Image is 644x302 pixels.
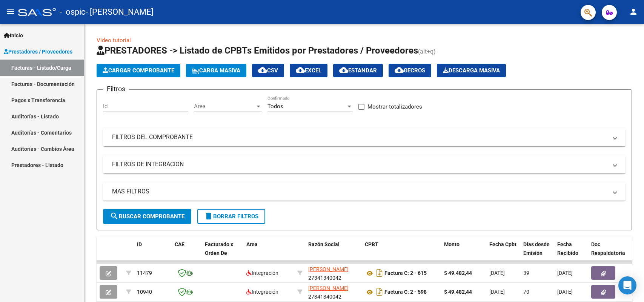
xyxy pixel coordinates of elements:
datatable-header-cell: ID [134,236,172,270]
span: ID [137,241,142,247]
span: [DATE] [557,270,573,276]
mat-expansion-panel-header: FILTROS DEL COMPROBANTE [103,128,626,146]
datatable-header-cell: Doc Respaldatoria [588,236,633,270]
span: (alt+q) [418,48,436,55]
span: Estandar [339,67,377,74]
span: 11479 [137,270,152,276]
mat-panel-title: FILTROS DEL COMPROBANTE [112,133,607,141]
strong: Factura C: 2 - 615 [384,270,427,276]
span: Días desde Emisión [523,241,550,256]
strong: Factura C: 2 - 598 [384,289,427,295]
span: 39 [523,270,529,276]
mat-panel-title: MAS FILTROS [112,187,607,196]
span: Todos [267,103,283,110]
i: Descargar documento [375,267,384,279]
span: Cargar Comprobante [103,67,174,74]
app-download-masive: Descarga masiva de comprobantes (adjuntos) [437,64,506,77]
datatable-header-cell: Fecha Cpbt [486,236,520,270]
strong: $ 49.482,44 [444,289,472,295]
span: [DATE] [489,289,505,295]
mat-icon: person [629,7,638,16]
mat-icon: cloud_download [258,66,267,75]
span: Mostrar totalizadores [367,102,422,111]
datatable-header-cell: Facturado x Orden De [202,236,243,270]
button: Carga Masiva [186,64,246,77]
datatable-header-cell: CPBT [362,236,441,270]
button: Cargar Comprobante [97,64,180,77]
span: Gecros [395,67,425,74]
span: Integración [246,270,278,276]
span: Fecha Recibido [557,241,578,256]
span: Integración [246,289,278,295]
span: Buscar Comprobante [110,213,184,220]
span: [PERSON_NAME] [308,285,349,291]
span: Razón Social [308,241,340,247]
mat-panel-title: FILTROS DE INTEGRACION [112,160,607,169]
button: CSV [252,64,284,77]
mat-icon: menu [6,7,15,16]
mat-expansion-panel-header: FILTROS DE INTEGRACION [103,155,626,173]
span: PRESTADORES -> Listado de CPBTs Emitidos por Prestadores / Proveedores [97,45,418,56]
strong: $ 49.482,44 [444,270,472,276]
mat-icon: cloud_download [339,66,348,75]
span: 10940 [137,289,152,295]
span: - ospic [60,4,86,20]
span: Monto [444,241,460,247]
span: Area [194,103,255,110]
span: Inicio [4,31,23,40]
div: 27341340042 [308,284,359,300]
button: Descarga Masiva [437,64,506,77]
span: EXCEL [296,67,321,74]
h3: Filtros [103,84,129,94]
button: Estandar [333,64,383,77]
button: EXCEL [290,64,327,77]
mat-icon: delete [204,212,213,221]
datatable-header-cell: Fecha Recibido [554,236,588,270]
span: Doc Respaldatoria [591,241,625,256]
span: Descarga Masiva [443,67,500,74]
i: Descargar documento [375,286,384,298]
mat-icon: search [110,212,119,221]
span: [PERSON_NAME] [308,266,349,272]
span: Prestadores / Proveedores [4,48,72,56]
mat-icon: cloud_download [395,66,404,75]
datatable-header-cell: Razón Social [305,236,362,270]
span: CSV [258,67,278,74]
datatable-header-cell: Monto [441,236,486,270]
datatable-header-cell: Area [243,236,294,270]
span: [DATE] [489,270,505,276]
mat-expansion-panel-header: MAS FILTROS [103,182,626,201]
span: Carga Masiva [192,67,240,74]
div: 27341340042 [308,265,359,281]
datatable-header-cell: Días desde Emisión [520,236,554,270]
span: Area [246,241,258,247]
mat-icon: cloud_download [296,66,305,75]
span: - [PERSON_NAME] [86,4,154,20]
div: Open Intercom Messenger [618,276,636,294]
span: CPBT [365,241,378,247]
datatable-header-cell: CAE [172,236,202,270]
span: [DATE] [557,289,573,295]
button: Buscar Comprobante [103,209,191,224]
button: Gecros [389,64,431,77]
span: Facturado x Orden De [205,241,233,256]
button: Borrar Filtros [197,209,265,224]
span: 70 [523,289,529,295]
span: Fecha Cpbt [489,241,516,247]
span: Borrar Filtros [204,213,258,220]
a: Video tutorial [97,37,131,44]
span: CAE [175,241,184,247]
